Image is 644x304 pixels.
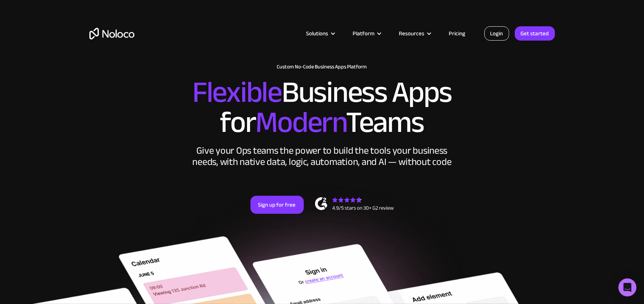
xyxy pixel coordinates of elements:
h2: Business Apps for Teams [89,77,555,138]
div: Give your Ops teams the power to build the tools your business needs, with native data, logic, au... [191,145,454,168]
div: Solutions [306,29,329,38]
a: Sign up for free [250,196,304,214]
a: Pricing [440,29,475,38]
div: Platform [353,29,375,38]
div: Platform [344,29,390,38]
span: Flexible [192,64,282,120]
a: Login [484,26,509,41]
div: Open Intercom Messenger [618,278,636,296]
div: Solutions [297,29,344,38]
a: Get started [515,26,555,41]
a: home [89,28,134,39]
div: Resources [399,29,425,38]
div: Resources [390,29,440,38]
span: Modern [255,94,346,150]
